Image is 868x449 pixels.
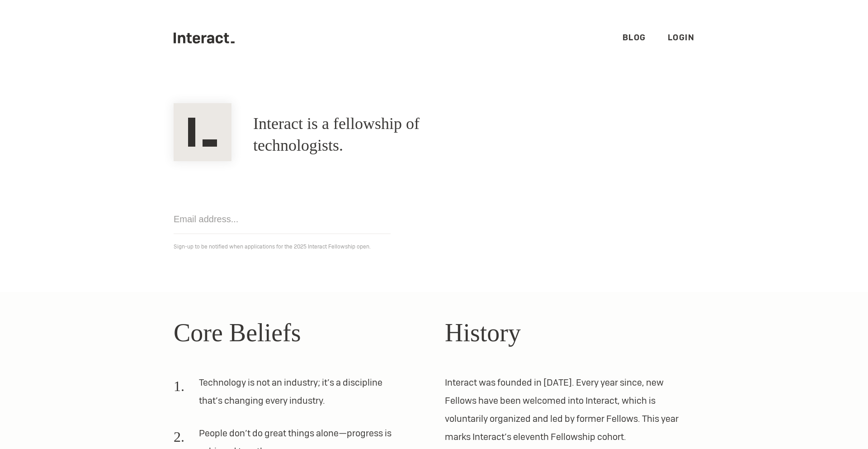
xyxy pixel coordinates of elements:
[174,314,423,352] h2: Core Beliefs
[174,103,231,161] img: Interact Logo
[174,205,391,234] input: Email address...
[668,32,695,43] a: Login
[174,373,401,417] li: Technology is not an industry; it’s a discipline that’s changing every industry.
[174,241,694,252] p: Sign-up to be notified when applications for the 2025 Interact Fellowship open.
[445,373,694,446] p: Interact was founded in [DATE]. Every year since, new Fellows have been welcomed into Interact, w...
[445,314,694,352] h2: History
[253,113,497,157] h1: Interact is a fellowship of technologists.
[623,32,646,43] a: Blog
